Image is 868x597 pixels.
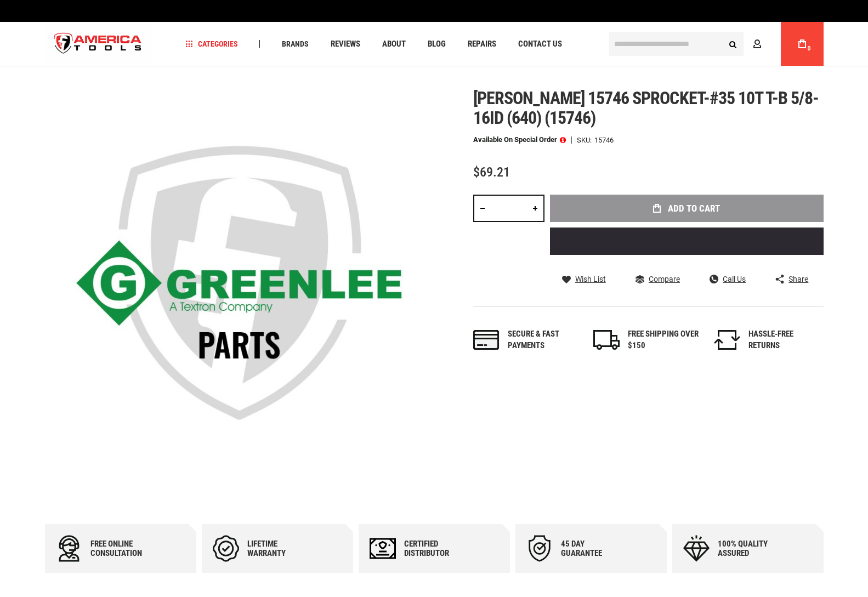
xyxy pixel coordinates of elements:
[788,275,808,283] span: Share
[282,40,309,48] span: Brands
[45,24,151,65] img: America Tools
[808,46,811,52] span: 0
[45,24,151,65] a: store logo
[577,137,594,144] strong: SKU
[473,164,510,180] span: $69.21
[473,88,819,128] span: [PERSON_NAME] 15746 sprocket-#35 10t t-b 5/8-16id (640) (15746)
[508,328,579,352] div: Secure & fast payments
[277,37,314,52] a: Brands
[710,274,746,284] a: Call Us
[382,40,406,48] span: About
[513,37,567,52] a: Contact Us
[723,275,746,283] span: Call Us
[718,539,784,558] div: 100% quality assured
[575,275,606,283] span: Wish List
[518,40,562,48] span: Contact Us
[594,137,614,144] div: 15746
[649,275,680,283] span: Compare
[185,40,238,48] span: Categories
[593,330,620,350] img: shipping
[404,539,470,558] div: Certified Distributor
[792,22,813,66] a: 0
[180,37,243,52] a: Categories
[463,37,501,52] a: Repairs
[473,330,500,350] img: payments
[473,136,566,144] p: Available on Special Order
[561,539,627,558] div: 45 day Guarantee
[90,539,156,558] div: Free online consultation
[326,37,365,52] a: Reviews
[247,539,313,558] div: Lifetime warranty
[723,33,744,54] button: Search
[331,40,360,48] span: Reviews
[636,274,680,284] a: Compare
[562,274,606,284] a: Wish List
[428,40,446,48] span: Blog
[377,37,411,52] a: About
[423,37,451,52] a: Blog
[468,40,496,48] span: Repairs
[628,328,699,352] div: FREE SHIPPING OVER $150
[714,330,740,350] img: returns
[748,328,820,352] div: HASSLE-FREE RETURNS
[45,88,434,477] img: main product photo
